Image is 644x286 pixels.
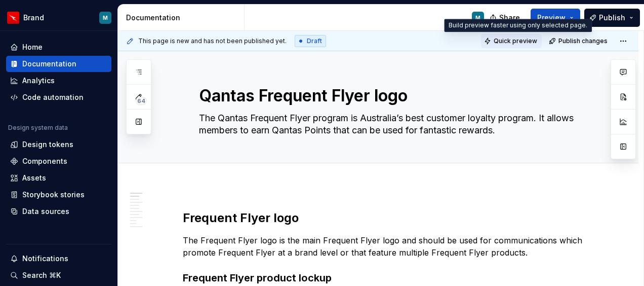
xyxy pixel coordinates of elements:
[558,37,608,45] span: Publish changes
[537,13,566,23] span: Preview
[6,89,111,105] a: Code automation
[8,124,68,132] div: Design system data
[22,59,76,69] div: Documentation
[531,9,580,27] button: Preview
[138,37,287,45] span: This page is new and has not been published yet.
[136,97,147,105] span: 64
[475,14,480,22] div: M
[22,173,46,183] div: Assets
[183,271,598,285] h3: Frequent Flyer product lockup
[22,156,67,166] div: Components
[6,39,111,55] a: Home
[22,190,85,200] div: Storybook stories
[22,206,69,217] div: Data sources
[6,136,111,153] a: Design tokens
[584,9,640,27] button: Publish
[6,56,111,72] a: Documentation
[546,34,612,48] button: Publish changes
[7,12,19,24] img: 6b187050-a3ed-48aa-8485-808e17fcee26.png
[183,210,598,226] h2: Frequent Flyer logo
[23,13,44,23] div: Brand
[22,42,43,52] div: Home
[6,203,111,220] a: Data sources
[22,139,73,150] div: Design tokens
[6,267,111,283] button: Search ⌘K
[197,84,580,108] textarea: Qantas Frequent Flyer logo
[183,234,598,259] p: The Frequent Flyer logo is the main Frequent Flyer logo and should be used for communications whi...
[103,14,108,22] div: M
[307,37,322,45] span: Draft
[499,13,520,23] span: Share
[22,76,55,86] div: Analytics
[444,19,592,32] div: Build preview faster using only selected page.
[6,187,111,203] a: Storybook stories
[485,9,527,27] button: Share
[6,251,111,267] button: Notifications
[22,254,68,264] div: Notifications
[481,34,542,48] button: Quick preview
[494,37,537,45] span: Quick preview
[6,170,111,186] a: Assets
[6,153,111,169] a: Components
[599,13,625,23] span: Publish
[22,270,61,280] div: Search ⌘K
[6,73,111,89] a: Analytics
[126,13,240,23] div: Documentation
[2,7,115,28] button: BrandM
[22,92,84,102] div: Code automation
[197,110,580,138] textarea: The Qantas Frequent Flyer program is Australia’s best customer loyalty program. It allows members...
